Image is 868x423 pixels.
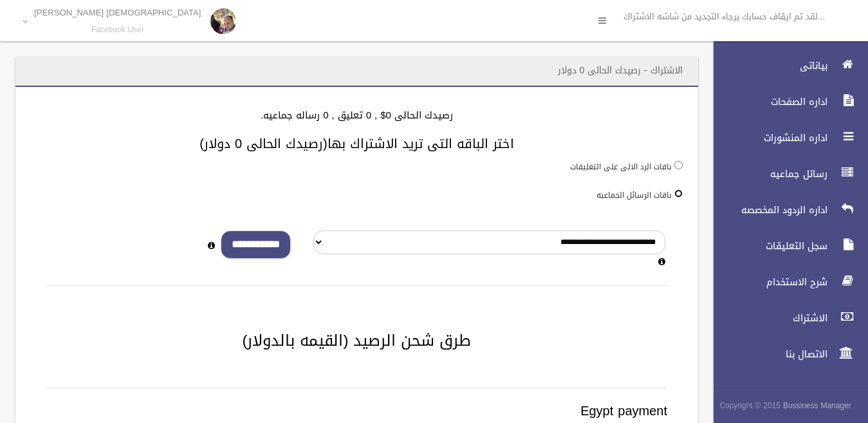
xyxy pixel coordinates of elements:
strong: Bussiness Manager [783,399,851,413]
label: باقات الرسائل الجماعيه [596,188,672,202]
span: اداره المنشورات [703,131,831,144]
a: الاتصال بنا [703,340,868,368]
label: باقات الرد الالى على التعليقات [570,160,672,174]
span: الاشتراك [703,312,831,324]
a: الاشتراك [703,304,868,332]
header: الاشتراك - رصيدك الحالى 0 دولار [542,58,698,83]
h3: اختر الباقه التى تريد الاشتراك بها(رصيدك الحالى 0 دولار) [31,136,683,151]
span: سجل التعليقات [703,240,831,252]
small: Facebook User [34,25,201,35]
a: شرح الاستخدام [703,268,868,296]
span: اداره الصفحات [703,95,831,108]
a: سجل التعليقات [703,232,868,260]
a: اداره الردود المخصصه [703,196,868,224]
h3: Egypt payment [46,404,667,418]
span: اداره الردود المخصصه [703,203,831,216]
span: الاتصال بنا [703,348,831,361]
span: Copyright © 2015 [719,399,780,413]
span: رسائل جماعيه [703,167,831,180]
h2: طرق شحن الرصيد (القيمه بالدولار) [31,332,683,349]
span: شرح الاستخدام [703,276,831,288]
span: بياناتى [703,59,831,72]
h4: رصيدك الحالى 0$ , 0 تعليق , 0 رساله جماعيه. [31,110,683,121]
p: [DEMOGRAPHIC_DATA] [PERSON_NAME] [34,8,201,17]
a: اداره المنشورات [703,124,868,152]
a: اداره الصفحات [703,88,868,116]
a: بياناتى [703,52,868,80]
a: رسائل جماعيه [703,160,868,188]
